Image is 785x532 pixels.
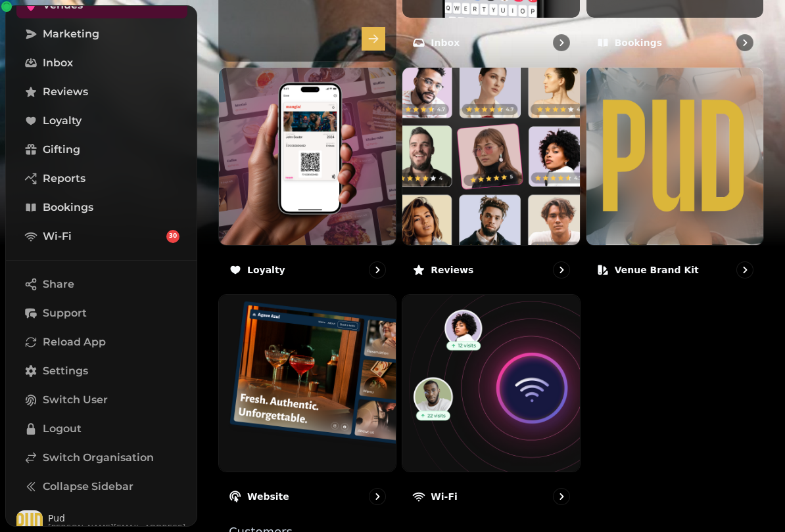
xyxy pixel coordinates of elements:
[43,392,108,408] span: Switch User
[43,55,73,71] span: Inbox
[586,67,764,288] a: Venue brand kitVenue brand kit
[738,36,751,49] svg: go to
[247,263,285,277] p: Loyalty
[371,263,384,277] svg: go to
[431,36,460,49] p: Inbox
[16,329,187,355] button: Reload App
[43,450,154,466] span: Switch Organisation
[402,295,579,472] img: Wi-Fi
[43,200,93,215] span: Bookings
[247,490,289,503] p: Website
[402,67,580,288] a: ReviewsReviews
[43,421,82,437] span: Logout
[16,79,187,105] a: Reviews
[16,50,187,76] a: Inbox
[43,142,80,158] span: Gifting
[16,474,187,500] button: Collapse Sidebar
[402,294,580,516] a: Wi-FiWi-Fi
[43,229,72,244] span: Wi-Fi
[16,445,187,471] a: Switch Organisation
[555,36,568,49] svg: go to
[219,68,396,244] img: Loyalty
[48,514,185,523] span: Pud
[16,223,187,250] a: Wi-Fi30
[218,294,396,516] a: WebsiteWebsite
[169,232,178,241] span: 30
[16,137,187,163] a: Gifting
[371,490,384,503] svg: go to
[586,68,763,244] img: aHR0cHM6Ly9maWxlcy5zdGFtcGVkZS5haS8wMzEyNjA1NS0zNjFmLTExZWEtOTQ3Mi0wNmE0ZDY1OTcxNjAvbWVkaWEvMTcyO...
[16,108,187,134] a: Loyalty
[402,68,579,244] img: Reviews
[431,490,457,503] p: Wi-Fi
[16,21,187,47] a: Marketing
[43,305,87,321] span: Support
[43,479,133,495] span: Collapse Sidebar
[16,300,187,326] button: Support
[738,263,751,277] svg: go to
[43,277,74,292] span: Share
[43,84,88,100] span: Reviews
[43,26,99,42] span: Marketing
[43,363,88,379] span: Settings
[16,358,187,384] a: Settings
[16,271,187,298] button: Share
[218,67,396,288] a: LoyaltyLoyalty
[16,387,187,413] button: Switch User
[43,171,85,187] span: Reports
[16,194,187,221] a: Bookings
[431,263,473,277] p: Reviews
[16,166,187,192] a: Reports
[555,490,568,503] svg: go to
[16,416,187,442] button: Logout
[615,263,699,277] p: Venue brand kit
[219,295,396,472] img: Website
[555,263,568,277] svg: go to
[43,334,106,350] span: Reload App
[43,113,82,129] span: Loyalty
[615,36,662,49] p: Bookings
